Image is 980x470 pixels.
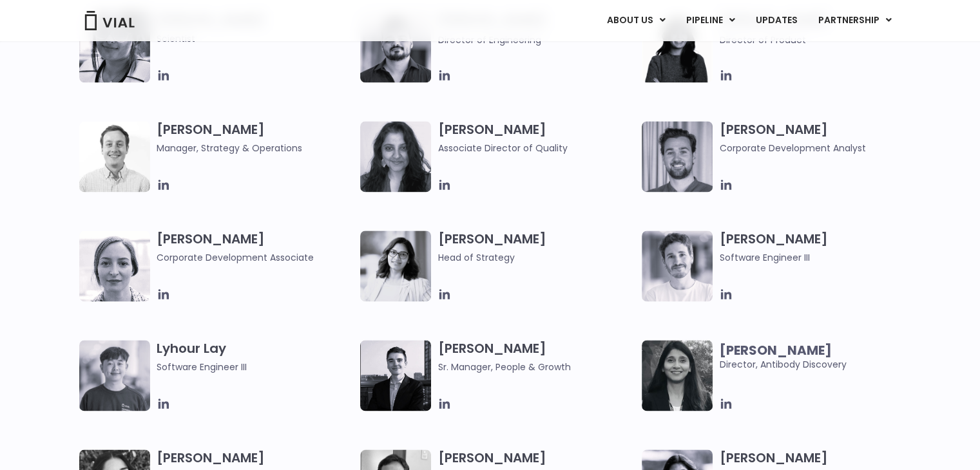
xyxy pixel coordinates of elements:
[157,250,354,265] span: Corporate Development Associate
[437,340,635,374] h3: [PERSON_NAME]
[437,141,635,155] span: Associate Director of Quality
[719,141,917,155] span: Corporate Development Analyst
[157,121,354,155] h3: [PERSON_NAME]
[360,340,431,411] img: Smiling man named Owen
[437,230,635,265] h3: [PERSON_NAME]
[157,230,354,265] h3: [PERSON_NAME]
[437,360,635,374] span: Sr. Manager, People & Growth
[157,360,354,374] span: Software Engineer III
[596,10,675,32] a: ABOUT USMenu Toggle
[84,11,135,30] img: Vial Logo
[157,340,354,374] h3: Lyhour Lay
[642,12,713,82] img: Smiling woman named Ira
[437,121,635,155] h3: [PERSON_NAME]
[437,250,635,265] span: Head of Strategy
[675,10,744,32] a: PIPELINEMenu Toggle
[719,341,831,359] b: [PERSON_NAME]
[79,121,150,192] img: Kyle Mayfield
[360,230,431,301] img: Image of smiling woman named Pree
[719,250,917,265] span: Software Engineer III
[157,141,354,155] span: Manager, Strategy & Operations
[719,343,917,371] span: Director, Antibody Discovery
[79,340,150,411] img: Ly
[719,230,917,265] h3: [PERSON_NAME]
[642,340,713,411] img: Headshot of smiling woman named Swati
[642,230,713,301] img: Headshot of smiling man named Fran
[360,12,431,82] img: Igor
[719,121,917,155] h3: [PERSON_NAME]
[79,230,150,301] img: Headshot of smiling woman named Beatrice
[745,10,807,32] a: UPDATES
[642,121,713,192] img: Image of smiling man named Thomas
[807,10,901,32] a: PARTNERSHIPMenu Toggle
[79,12,150,82] img: Headshot of smiling woman named Anjali
[360,121,431,192] img: Headshot of smiling woman named Bhavika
